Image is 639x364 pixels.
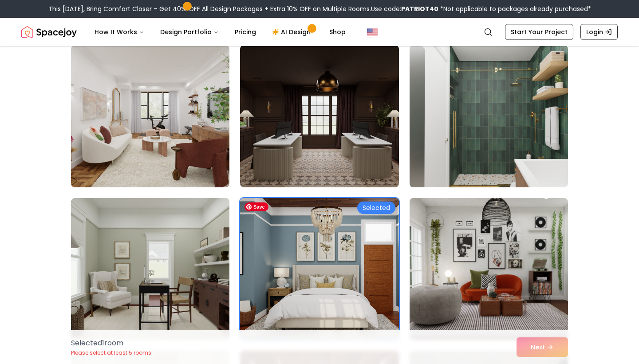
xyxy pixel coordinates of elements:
[357,202,395,214] div: Selected
[153,23,226,41] button: Design Portfolio
[410,45,568,187] img: Room room-6
[240,45,398,187] img: Room room-5
[322,23,353,41] a: Shop
[505,24,573,40] a: Start Your Project
[71,198,229,340] img: Room room-7
[87,23,151,41] button: How It Works
[236,194,402,344] img: Room room-8
[410,198,568,340] img: Room room-9
[71,338,151,348] p: Selected 1 room
[21,23,77,41] a: Spacejoy
[228,23,263,41] a: Pricing
[371,4,438,13] span: Use code:
[71,45,229,187] img: Room room-4
[245,202,268,211] span: Save
[48,4,591,13] div: This [DATE], Bring Comfort Closer – Get 40% OFF All Design Packages + Extra 10% OFF on Multiple R...
[71,349,151,356] p: Please select at least 5 rooms
[265,23,320,41] a: AI Design
[21,18,618,46] nav: Global
[87,23,353,41] nav: Main
[580,24,618,40] a: Login
[21,23,77,41] img: Spacejoy Logo
[401,4,438,13] b: PATRIOT40
[438,4,591,13] span: *Not applicable to packages already purchased*
[367,27,378,37] img: United States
